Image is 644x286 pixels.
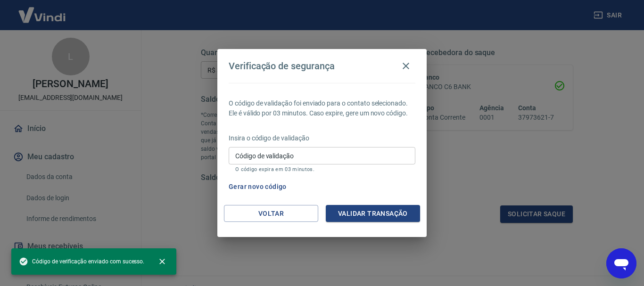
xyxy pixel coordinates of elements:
[225,178,290,196] button: Gerar novo código
[235,166,409,172] p: O código expira em 03 minutos.
[19,257,144,266] span: Código de verificação enviado com sucesso.
[152,251,173,272] button: close
[229,60,335,72] h4: Verificação de segurança
[606,248,636,278] iframe: Botão para abrir a janela de mensagens
[229,133,415,143] p: Insira o código de validação
[326,205,420,222] button: Validar transação
[229,98,415,118] p: O código de validação foi enviado para o contato selecionado. Ele é válido por 03 minutos. Caso e...
[224,205,318,222] button: Voltar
